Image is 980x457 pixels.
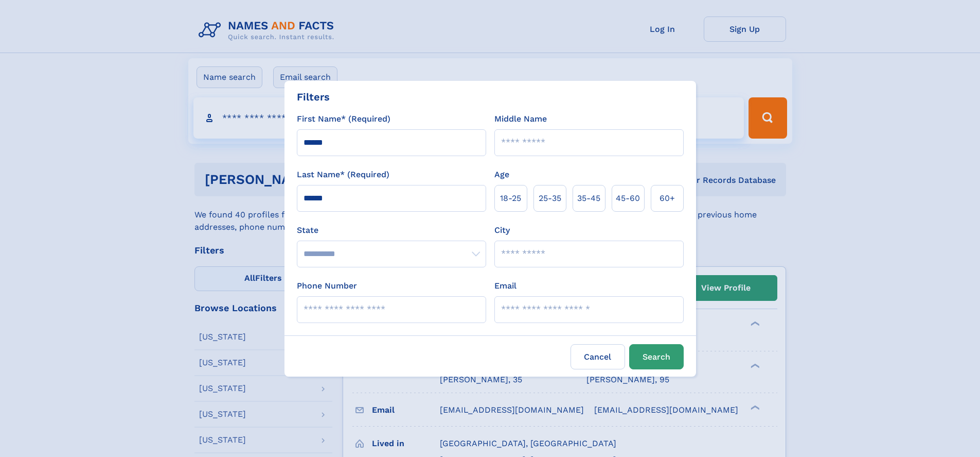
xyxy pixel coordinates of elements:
label: Age [494,168,509,181]
label: First Name* (Required) [297,113,390,125]
label: State [297,224,486,236]
span: 18‑25 [500,192,521,205]
label: Cancel [571,344,625,369]
span: 60+ [660,192,675,205]
label: Middle Name [494,113,547,125]
span: 25‑35 [539,192,561,205]
label: City [494,224,510,236]
label: Phone Number [297,280,357,292]
label: Email [494,280,516,292]
span: 45‑60 [616,192,640,205]
div: Filters [297,89,330,105]
button: Search [629,344,684,369]
label: Last Name* (Required) [297,168,389,181]
span: 35‑45 [577,192,600,205]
